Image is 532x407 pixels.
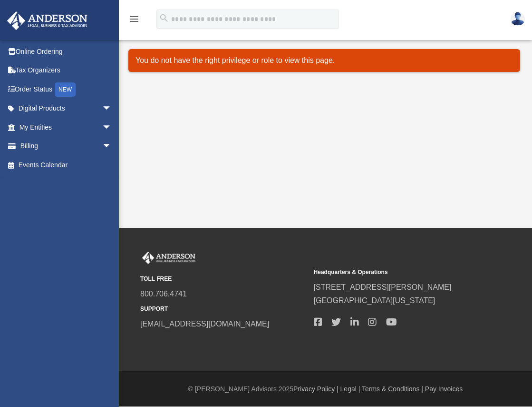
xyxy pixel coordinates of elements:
[362,385,423,393] a: Terms & Conditions |
[7,61,126,80] a: Tax Organizers
[102,118,121,137] span: arrow_drop_down
[425,385,463,393] a: Pay Invoices
[55,82,76,97] div: NEW
[140,252,197,264] img: Anderson Advisors Platinum Portal
[511,12,525,26] img: User Pic
[340,385,360,393] a: Legal |
[102,137,121,156] span: arrow_drop_down
[7,137,126,156] a: Billingarrow_drop_down
[135,54,513,67] p: You do not have the right privilege or role to view this page.
[159,13,169,23] i: search
[7,42,126,61] a: Online Ordering
[4,11,90,30] img: Anderson Advisors Platinum Portal
[140,320,269,328] a: [EMAIL_ADDRESS][DOMAIN_NAME]
[314,267,481,277] small: Headquarters & Operations
[140,304,307,314] small: SUPPORT
[128,17,140,25] a: menu
[314,296,435,305] a: [GEOGRAPHIC_DATA][US_STATE]
[7,155,126,174] a: Events Calendar
[119,383,532,395] div: © [PERSON_NAME] Advisors 2025
[293,385,339,393] a: Privacy Policy |
[102,99,121,119] span: arrow_drop_down
[128,13,140,25] i: menu
[140,290,187,298] a: 800.706.4741
[7,99,126,118] a: Digital Productsarrow_drop_down
[314,283,452,291] a: [STREET_ADDRESS][PERSON_NAME]
[140,274,307,284] small: TOLL FREE
[7,80,126,99] a: Order StatusNEW
[7,118,126,137] a: My Entitiesarrow_drop_down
